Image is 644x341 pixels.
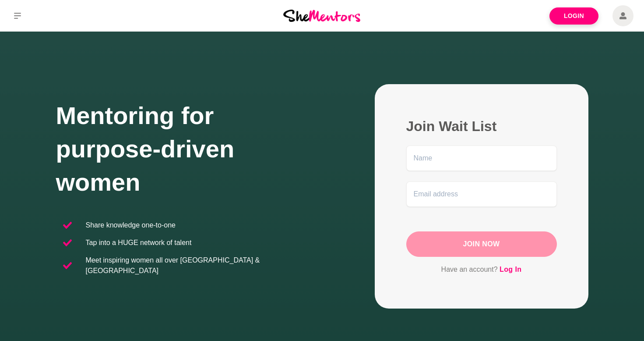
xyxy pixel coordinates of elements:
[56,99,322,199] h1: Mentoring for purpose-driven women
[406,264,557,275] p: Have an account?
[500,264,521,275] a: Log In
[283,10,360,21] img: She Mentors Logo
[406,146,557,171] input: Name
[86,238,192,248] p: Tap into a HUGE network of talent
[549,7,598,25] a: Login
[406,181,557,207] input: Email address
[86,220,176,231] p: Share knowledge one-to-one
[406,117,557,135] h2: Join Wait List
[86,255,315,276] p: Meet inspiring women all over [GEOGRAPHIC_DATA] & [GEOGRAPHIC_DATA]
